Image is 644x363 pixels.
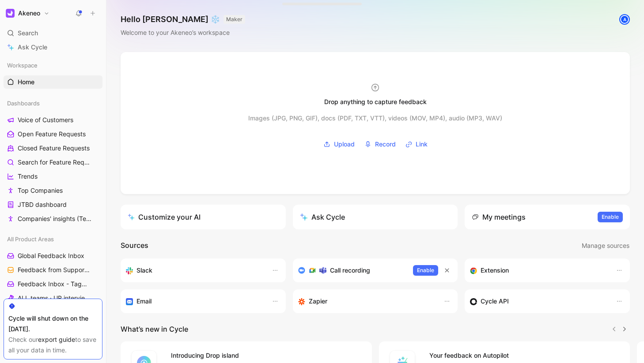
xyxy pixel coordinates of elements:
span: Manage sources [582,240,629,251]
h3: Zapier [309,296,327,307]
span: Record [375,139,396,150]
a: Feedback from Support Team [4,263,102,277]
button: Enable [413,265,438,276]
span: Closed Feature Requests [18,144,90,153]
div: Capture feedback from anywhere on the web [470,265,607,276]
h3: Email [136,296,152,307]
span: Upload [334,139,355,150]
div: Forward emails to your feedback inbox [126,296,263,307]
a: Open Feature Requests [4,127,102,141]
div: Sync customers & send feedback from custom sources. Get inspired by our favorite use case [470,296,607,307]
span: Link [416,139,428,150]
div: Workspace [4,59,102,72]
span: Workspace [7,61,38,70]
a: Closed Feature Requests [4,142,102,155]
span: Ask Cycle [18,42,47,52]
div: Search [4,26,102,40]
button: Ask Cycle [293,205,458,229]
div: Customize your AI [128,212,201,222]
a: Customize your AI [121,205,286,229]
span: Home [18,78,34,86]
div: All Product Areas [4,232,102,246]
h4: Your feedback on Autopilot [429,350,620,361]
span: Companies' insights (Test [PERSON_NAME]) [18,214,94,223]
span: Dashboards [7,99,40,108]
a: Trends [4,170,102,183]
div: DashboardsVoice of CustomersOpen Feature RequestsClosed Feature RequestsSearch for Feature Reques... [4,97,102,225]
a: Companies' insights (Test [PERSON_NAME]) [4,212,102,225]
h3: Extension [481,265,509,276]
a: Feedback Inbox - Tagging [4,277,102,291]
div: Ask Cycle [300,212,345,222]
a: Voice of Customers [4,113,102,127]
span: Enable [417,266,434,275]
div: Sync your customers, send feedback and get updates in Slack [126,265,263,276]
a: export guide [38,336,75,343]
button: AkeneoAkeneo [4,7,52,19]
h4: Introducing Drop island [171,350,361,361]
a: Top Companies [4,184,102,197]
div: Dashboards [4,97,102,110]
span: Search for Feature Requests [18,158,91,167]
span: ALL teams · UR interviews [18,294,91,303]
button: Record [361,138,399,151]
h3: Cycle API [481,296,509,307]
h1: Akeneo [18,9,40,17]
span: Trends [18,172,38,181]
div: Welcome to your Akeneo’s workspace [121,27,245,38]
span: Open Feature Requests [18,130,86,138]
a: JTBD dashboard [4,198,102,211]
button: Link [402,138,431,151]
div: Drop anything to capture feedback [324,97,427,107]
span: All Product Areas [7,235,54,243]
div: Images (JPG, PNG, GIF), docs (PDF, TXT, VTT), videos (MOV, MP4), audio (MP3, WAV) [248,113,502,123]
span: Search [18,28,38,38]
button: Upload [320,138,358,151]
h3: Slack [136,265,152,276]
span: JTBD dashboard [18,200,67,209]
span: Top Companies [18,186,63,195]
h2: What’s new in Cycle [121,324,188,334]
div: Check our to save all your data in time. [8,334,98,356]
div: Record & transcribe meetings from Zoom, Meet & Teams. [298,265,406,276]
h3: Call recording [330,265,370,276]
div: A [620,15,629,24]
button: Enable [598,212,623,222]
a: ALL teams · UR interviews [4,292,102,305]
div: My meetings [472,212,526,222]
div: Capture feedback from thousands of sources with Zapier (survey results, recordings, sheets, etc). [298,296,435,307]
a: Ask Cycle [4,41,102,54]
h2: Sources [121,240,148,251]
button: MAKER [224,15,245,24]
h1: Hello [PERSON_NAME] ❄️ [121,14,245,25]
button: Manage sources [581,240,630,251]
span: Enable [602,213,619,221]
img: Akeneo [6,9,15,18]
span: Feedback Inbox - Tagging [18,280,91,288]
span: Voice of Customers [18,116,73,124]
a: Home [4,75,102,89]
span: Feedback from Support Team [18,266,91,274]
a: Global Feedback Inbox [4,249,102,262]
div: Cycle will shut down on the [DATE]. [8,313,98,334]
span: Global Feedback Inbox [18,251,84,260]
a: Search for Feature Requests [4,156,102,169]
